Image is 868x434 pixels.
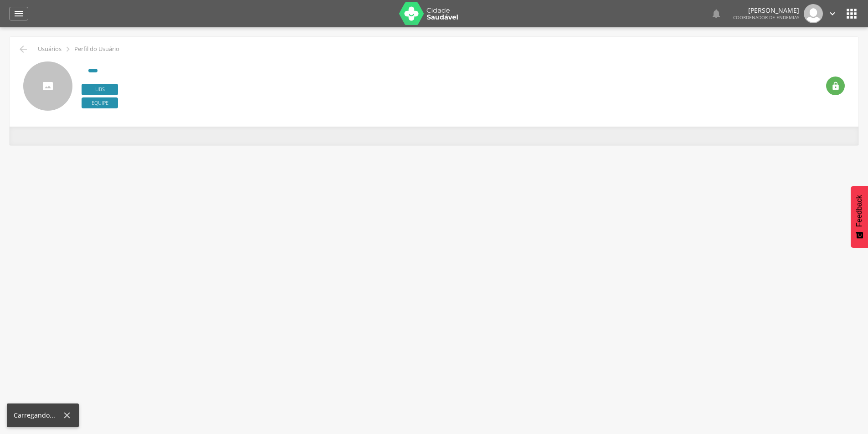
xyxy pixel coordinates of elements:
[18,44,29,55] i: Voltar
[9,7,28,20] a: 
[826,77,845,95] div: Resetar senha
[38,46,62,53] p: Usuários
[844,6,859,21] i: 
[851,186,868,248] button: Feedback - Mostrar pesquisa
[13,8,24,19] i: 
[82,84,118,95] span: Ubs
[63,44,73,54] i: 
[711,8,722,19] i: 
[74,46,119,53] p: Perfil do Usuário
[711,4,722,23] a: 
[733,14,799,20] span: Coordenador de Endemias
[82,97,118,109] span: Equipe
[827,9,837,19] i: 
[831,82,840,91] i: 
[733,7,799,14] p: [PERSON_NAME]
[855,195,863,227] span: Feedback
[827,4,837,23] a: 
